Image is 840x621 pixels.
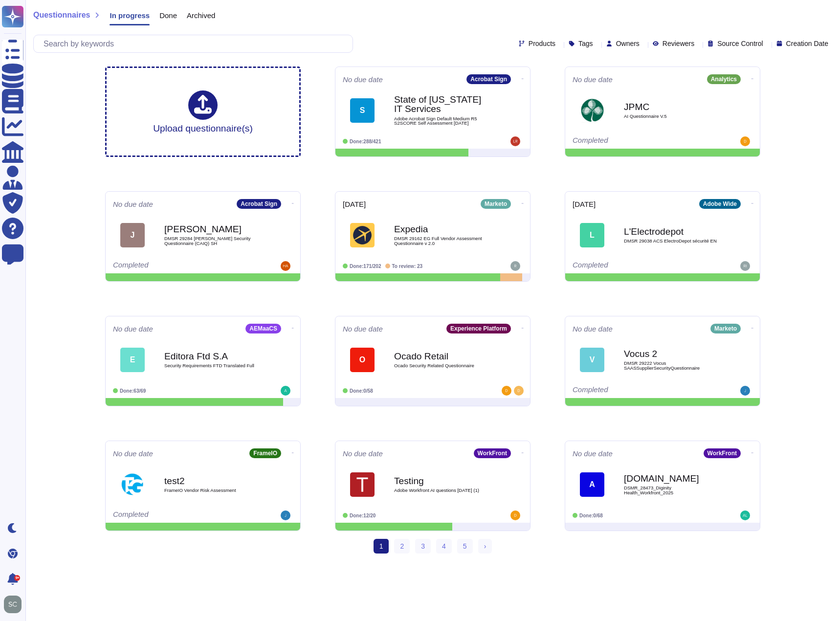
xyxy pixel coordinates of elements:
a: 4 [436,539,452,554]
span: No due date [113,450,153,457]
span: Adobe Workfront AI questions [DATE] (1) [394,488,492,493]
div: Completed [573,261,692,271]
div: E [120,348,145,372]
img: Logo [350,472,375,497]
img: user [510,261,520,271]
b: Ocado Retail [394,352,492,361]
div: Acrobat Sign [466,74,511,84]
div: Analytics [707,74,741,84]
img: Logo [350,223,375,247]
span: To review: 23 [392,264,423,269]
img: user [502,386,511,396]
span: No due date [573,450,613,457]
div: O [350,348,375,372]
span: Adobe Acrobat Sign Default Medium R5 S2SCORE Self Assessment [DATE] [394,116,492,126]
span: Owners [616,40,640,47]
img: user [740,136,750,146]
span: Tags [578,40,593,47]
img: user [510,136,520,146]
span: [DATE] [343,200,366,208]
div: Acrobat Sign [237,199,281,209]
img: user [4,596,22,613]
div: J [120,223,145,247]
div: V [580,348,604,372]
b: Vocus 2 [624,349,722,358]
div: AEMaaCS [245,324,281,333]
div: L [580,223,604,247]
div: Completed [113,261,233,271]
span: Products [529,40,555,47]
div: Marketo [481,199,511,209]
div: S [350,98,375,123]
input: Search by keywords [39,35,353,52]
a: 2 [394,539,410,554]
img: user [281,386,290,396]
span: DMSR 29162 EG Full Vendor Assessment Questionnaire v 2.0 [394,236,492,245]
div: Completed [113,510,233,520]
span: Done: 288/421 [350,139,381,144]
b: JPMC [624,102,722,111]
div: Experience Platform [446,324,511,333]
span: No due date [573,325,613,333]
span: [DATE] [573,200,596,208]
div: WorkFront [704,448,741,458]
div: Marketo [710,324,741,333]
span: Done [159,12,177,19]
span: Archived [187,12,215,19]
span: Security Requirements FTD Translated Full [164,363,262,368]
span: 1 [374,539,389,554]
b: [DOMAIN_NAME] [624,474,722,483]
span: Ocado Security Related Questionnaire [394,363,492,368]
span: Done: 63/69 [120,388,146,394]
span: Reviewers [663,40,694,47]
span: Source Control [717,40,763,47]
b: L'Electrodepot [624,227,722,236]
div: WorkFront [474,448,511,458]
span: Done: 12/20 [350,513,376,518]
span: Done: 171/202 [350,264,381,269]
div: Upload questionnaire(s) [153,90,253,133]
img: user [740,386,750,396]
b: State of [US_STATE] IT Services [394,95,492,113]
span: Creation Date [786,40,828,47]
img: user [740,261,750,271]
span: No due date [113,200,153,208]
span: No due date [343,325,383,333]
img: user [514,386,524,396]
span: No due date [113,325,153,333]
a: 3 [415,539,431,554]
div: Completed [573,386,692,396]
b: test2 [164,476,262,486]
img: user [740,510,750,520]
span: DSMR_28473_Diginity Health_Workfront_2025 [624,486,722,495]
b: Testing [394,476,492,486]
span: No due date [343,450,383,457]
span: › [484,542,486,550]
b: Expedia [394,224,492,234]
img: Logo [580,98,604,123]
span: Questionnaires [33,11,90,19]
img: user [281,261,290,271]
span: DMSR 29038 ACS ElectroDepot sécurité EN [624,239,722,244]
span: AI Questionnaire V.5 [624,114,722,119]
img: Logo [120,472,145,497]
span: FrameIO Vendor Risk Assessment [164,488,262,493]
span: No due date [573,76,613,83]
span: DMSR 29222 Vocus SAASSupplierSecurityQuestionnaire [624,361,722,370]
a: 5 [457,539,473,554]
b: [PERSON_NAME] [164,224,262,234]
div: FrameIO [249,448,281,458]
span: In progress [110,12,150,19]
div: A [580,472,604,497]
span: DMSR 29284 [PERSON_NAME] Security Questionnaire (CAIQ) SH [164,236,262,245]
span: Done: 0/58 [350,388,373,394]
button: user [2,594,28,615]
div: 9+ [14,575,20,581]
img: user [510,510,520,520]
img: user [281,510,290,520]
span: Done: 0/68 [579,513,603,518]
b: Editora Ftd S.A [164,352,262,361]
div: Adobe Wide [699,199,741,209]
span: No due date [343,76,383,83]
div: Completed [573,136,692,146]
